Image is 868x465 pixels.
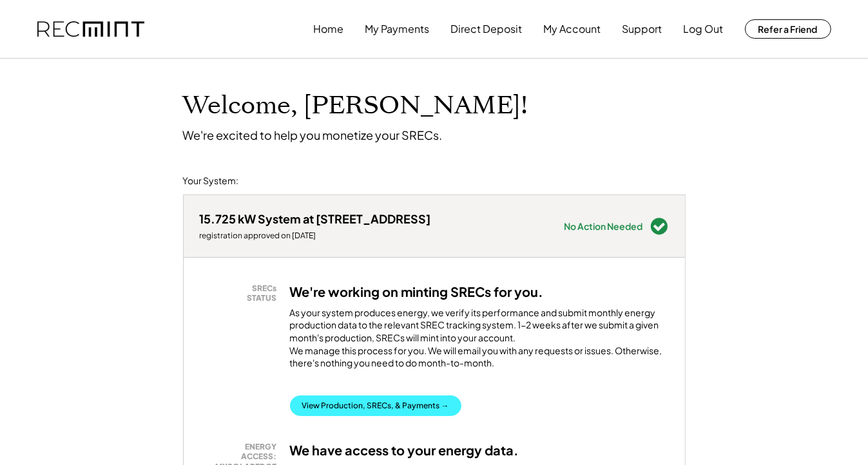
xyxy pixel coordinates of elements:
[290,307,669,376] div: As your system produces energy, we verify its performance and submit monthly energy production da...
[37,21,144,37] img: recmint-logotype%403x.png
[451,16,523,42] button: Direct Deposit
[183,91,528,121] h1: Welcome, [PERSON_NAME]!
[684,16,724,42] button: Log Out
[745,19,831,39] button: Refer a Friend
[206,283,277,303] div: SRECs STATUS
[183,128,443,142] div: We're excited to help you monetize your SRECs.
[622,16,662,42] button: Support
[290,283,544,300] h3: We're working on minting SRECs for you.
[290,395,461,416] button: View Production, SRECs, & Payments →
[544,16,601,42] button: My Account
[290,442,519,459] h3: We have access to your energy data.
[200,231,431,241] div: registration approved on [DATE]
[200,211,431,226] div: 15.725 kW System at [STREET_ADDRESS]
[365,16,430,42] button: My Payments
[564,222,643,231] div: No Action Needed
[314,16,344,42] button: Home
[183,175,239,187] div: Your System:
